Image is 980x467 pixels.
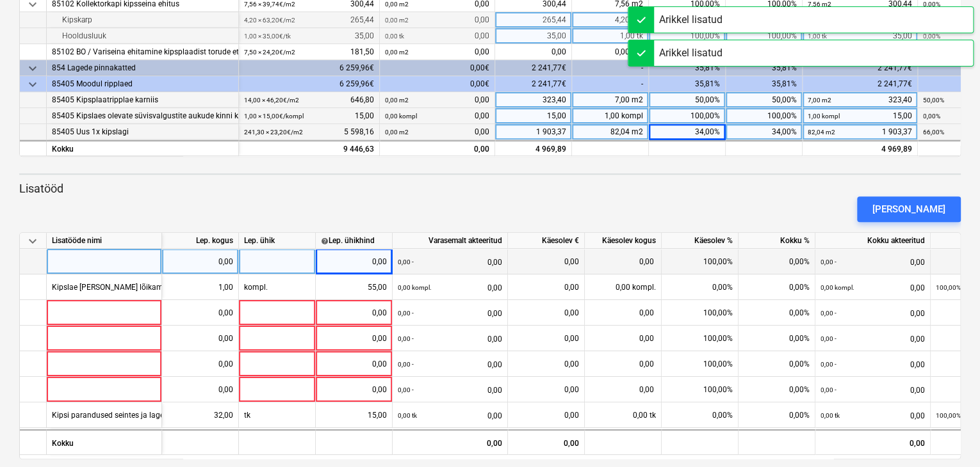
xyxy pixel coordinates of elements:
[739,326,815,351] div: 0,00%
[513,274,579,300] div: 0,00
[398,335,414,342] small: 0,00 -
[495,76,572,92] div: 2 241,77€
[398,377,502,403] div: 0,00
[495,140,572,156] div: 4 969,89
[659,45,723,61] div: Arikkel lisatud
[380,76,495,92] div: 0,00€
[585,326,662,351] div: 0,00
[398,361,414,368] small: 0,00 -
[398,351,502,377] div: 0,00
[513,377,579,402] div: 0,00
[398,386,414,393] small: 0,00 -
[244,97,299,104] small: 14,00 × 46,20€ / m2
[572,44,649,60] div: 0,00 m2
[649,124,726,140] div: 34,00%
[52,28,233,44] div: Hooldusluuk
[244,108,374,124] div: 15,00
[52,402,176,427] div: Kipsi parandused seintes ja lagedes
[821,386,837,393] small: 0,00 -
[321,274,387,300] div: 55,00
[398,249,502,275] div: 0,00
[739,351,815,377] div: 0,00%
[385,113,417,120] small: 0,00 kompl
[726,92,803,108] div: 50,00%
[821,412,840,419] small: 0,00 tk
[821,258,837,265] small: 0,00 -
[808,92,912,108] div: 323,40
[662,233,739,249] div: Käesolev %
[398,274,502,301] div: 0,00
[385,129,409,136] small: 0,00 m2
[726,28,803,44] div: 100,00%
[244,124,374,140] div: 5 598,16
[649,108,726,124] div: 100,00%
[167,402,233,428] div: 32,00
[244,49,295,56] small: 7,50 × 24,20€ / m2
[513,300,579,326] div: 0,00
[162,233,239,249] div: Lep. kogus
[936,284,961,291] small: 100,00%
[167,300,233,326] div: 0,00
[923,33,940,40] small: 0,00%
[398,412,417,419] small: 0,00 tk
[167,326,233,351] div: 0,00
[385,108,489,124] div: 0,00
[572,76,649,92] div: -
[726,124,803,140] div: 34,00%
[52,12,233,28] div: Kipskarp
[393,429,508,455] div: 0,00
[923,129,944,136] small: 66,00%
[726,108,803,124] div: 100,00%
[244,113,304,120] small: 1,00 × 15,00€ / kompl
[585,233,662,249] div: Käesolev kogus
[244,33,291,40] small: 1,00 × 35,00€ / tk
[244,141,374,157] div: 9 446,63
[239,274,316,300] div: kompl.
[385,1,409,8] small: 0,00 m2
[321,351,387,377] div: 0,00
[513,351,579,377] div: 0,00
[167,351,233,377] div: 0,00
[495,92,572,108] div: 323,40
[321,237,329,244] span: help
[385,97,409,104] small: 0,00 m2
[52,44,233,60] div: 85102 BO / Variseina ehitamine kipsplaadist torude ette
[821,249,925,275] div: 0,00
[495,28,572,44] div: 35,00
[662,326,739,351] div: 100,00%
[649,60,726,76] div: 35,81%
[572,108,649,124] div: 1,00 kompl
[495,60,572,76] div: 2 241,77€
[808,97,831,104] small: 7,00 m2
[47,140,239,156] div: Kokku
[244,129,303,136] small: 241,30 × 23,20€ / m2
[821,274,925,301] div: 0,00
[239,60,380,76] div: 6 259,96€
[659,12,723,28] div: Arikkel lisatud
[398,326,502,352] div: 0,00
[513,326,579,351] div: 0,00
[398,310,414,317] small: 0,00 -
[52,60,233,76] div: 854 Lagede pinnakatted
[857,196,961,222] button: [PERSON_NAME]
[821,377,925,403] div: 0,00
[321,402,387,428] div: 15,00
[513,402,579,428] div: 0,00
[495,44,572,60] div: 0,00
[385,49,409,56] small: 0,00 m2
[572,124,649,140] div: 82,04 m2
[821,335,837,342] small: 0,00 -
[808,124,912,140] div: 1 903,37
[239,233,316,249] div: Lep. ühik
[585,351,662,377] div: 0,00
[52,108,233,124] div: 85405 Kipslaes olevate süvisvalgustite aukude kinni katmine
[508,429,585,455] div: 0,00
[244,17,295,24] small: 4,20 × 63,20€ / m2
[385,17,409,24] small: 0,00 m2
[923,97,944,104] small: 50,00%
[239,402,316,428] div: tk
[52,274,197,299] div: Kipslae lahti lõikamine (vent.)
[393,233,508,249] div: Varasemalt akteeritud
[649,92,726,108] div: 50,00%
[52,92,233,108] div: 85405 Kipsplaatripplae karniis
